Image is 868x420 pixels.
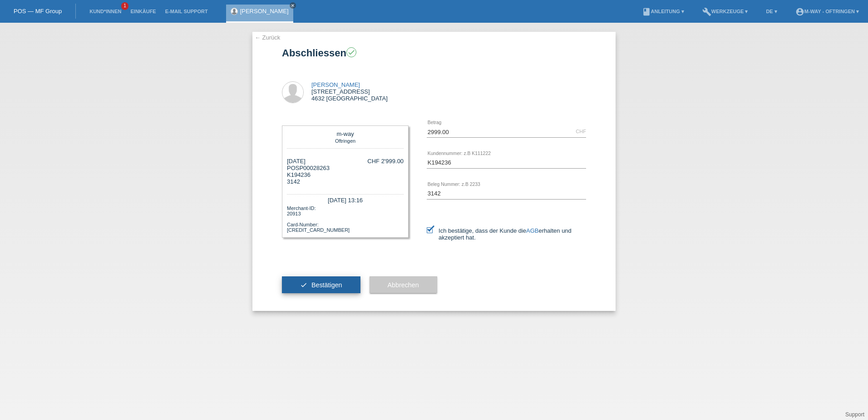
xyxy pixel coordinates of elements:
[290,2,296,9] a: close
[287,171,311,178] span: K194236
[311,81,360,88] a: [PERSON_NAME]
[795,7,804,16] i: account_circle
[126,9,160,14] a: Einkäufe
[388,281,419,289] span: Abbrechen
[370,276,437,294] button: Abbrechen
[287,205,404,233] div: Merchant-ID: 20913 Card-Number: [CREDIT_CARD_NUMBER]
[240,8,289,15] a: [PERSON_NAME]
[287,194,404,205] div: [DATE] 13:16
[311,81,388,102] div: [STREET_ADDRESS] 4632 [GEOGRAPHIC_DATA]
[576,129,586,134] div: CHF
[702,7,711,16] i: build
[85,9,126,14] a: Kund*innen
[282,47,586,59] h1: Abschliessen
[282,276,360,294] button: check Bestätigen
[311,281,342,289] span: Bestätigen
[255,34,280,41] a: ← Zurück
[845,411,864,418] a: Support
[121,2,128,10] span: 1
[526,227,538,234] a: AGB
[642,7,651,16] i: book
[291,3,295,8] i: close
[300,281,307,289] i: check
[287,158,330,185] div: [DATE] POSP00028263
[347,48,355,56] i: check
[289,137,401,144] div: Oftringen
[367,158,404,165] div: CHF 2'999.00
[14,8,62,15] a: POS — MF Group
[761,9,781,14] a: DE ▾
[637,9,689,14] a: bookAnleitung ▾
[287,178,300,185] span: 3142
[698,9,753,14] a: buildWerkzeuge ▾
[289,130,401,137] div: m-way
[161,9,212,14] a: E-Mail Support
[427,227,586,241] label: Ich bestätige, dass der Kunde die erhalten und akzeptiert hat.
[791,9,863,14] a: account_circlem-way - Oftringen ▾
